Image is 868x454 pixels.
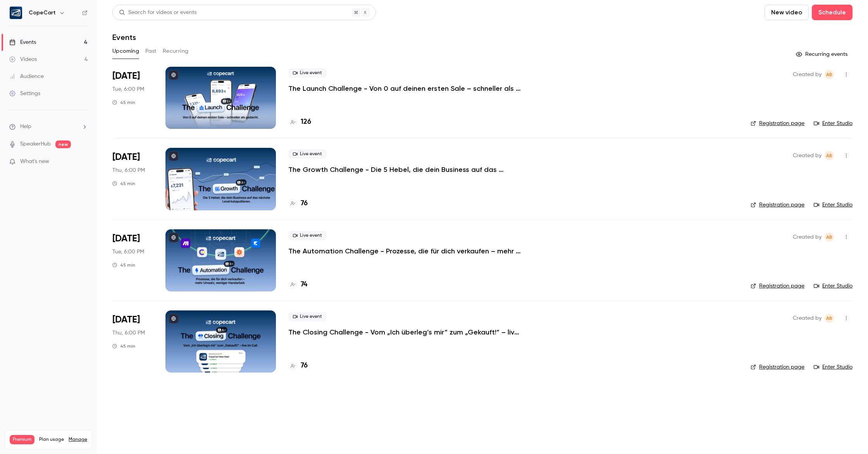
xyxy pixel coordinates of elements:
button: Upcoming [112,45,139,57]
span: Tue, 6:00 PM [112,85,144,93]
span: [DATE] [112,314,140,326]
a: Registration page [751,363,804,371]
span: Help [20,123,31,131]
a: The Growth Challenge - Die 5 Hebel, die dein Business auf das nächste Level katapultieren [288,165,521,174]
span: What's new [20,158,49,166]
img: CopeCart [10,7,22,19]
button: Recurring events [792,48,852,61]
button: Schedule [812,5,852,20]
span: Anne Bertsch [825,151,834,160]
iframe: Noticeable Trigger [78,158,88,165]
span: Live event [288,68,327,78]
a: 76 [288,360,308,371]
span: Created by [793,314,821,323]
span: AB [826,151,832,160]
span: Anne Bertsch [825,314,834,323]
span: Created by [793,70,821,79]
div: Oct 16 Thu, 6:00 PM (Europe/Rome) [112,148,153,210]
a: The Launch Challenge - Von 0 auf deinen ersten Sale – schneller als gedacht [288,84,521,93]
a: Manage [69,437,87,443]
div: Search for videos or events [119,9,196,17]
div: Events [9,38,36,46]
a: 76 [288,198,308,209]
button: Recurring [163,45,189,57]
h1: Events [112,33,136,42]
span: Premium [10,435,34,444]
h4: 126 [301,117,311,127]
div: 45 min [112,99,135,106]
h4: 74 [301,279,307,290]
h6: CopeCart [29,9,56,17]
h4: 76 [301,360,308,371]
span: Tue, 6:00 PM [112,248,144,256]
a: SpeakerHub [20,140,51,148]
a: Enter Studio [814,201,852,209]
div: 45 min [112,180,135,187]
div: Settings [9,90,40,97]
span: Live event [288,312,327,321]
li: help-dropdown-opener [9,123,88,131]
span: Anne Bertsch [825,70,834,79]
div: 45 min [112,343,135,349]
a: Registration page [751,120,804,127]
button: New video [765,5,809,20]
a: 74 [288,279,307,290]
div: Oct 23 Thu, 6:00 PM (Europe/Rome) [112,310,153,373]
span: Plan usage [39,437,64,443]
div: Oct 21 Tue, 6:00 PM (Europe/Rome) [112,229,153,291]
a: Registration page [751,201,804,209]
div: Oct 14 Tue, 6:00 PM (Europe/Rome) [112,67,153,129]
span: AB [826,232,832,242]
span: Created by [793,232,821,242]
a: Enter Studio [814,363,852,371]
button: Past [145,45,157,57]
h4: 76 [301,198,308,209]
a: 126 [288,117,311,127]
a: Enter Studio [814,282,852,290]
div: 45 min [112,262,135,268]
div: Audience [9,73,44,80]
span: [DATE] [112,151,140,163]
a: The Automation Challenge - Prozesse, die für dich verkaufen – mehr Umsatz, weniger Handarbeit [288,246,521,256]
span: AB [826,314,832,323]
span: Anne Bertsch [825,232,834,242]
span: new [55,140,71,148]
span: Thu, 6:00 PM [112,329,145,337]
a: The Closing Challenge - Vom „Ich überleg’s mir“ zum „Gekauft!“ – live im Call. [288,328,521,337]
span: [DATE] [112,70,140,82]
a: Registration page [751,282,804,290]
span: Created by [793,151,821,160]
span: Live event [288,149,327,159]
span: AB [826,70,832,79]
div: Videos [9,55,37,63]
span: Live event [288,231,327,240]
span: [DATE] [112,232,140,245]
span: Thu, 6:00 PM [112,166,145,174]
a: Enter Studio [814,120,852,127]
